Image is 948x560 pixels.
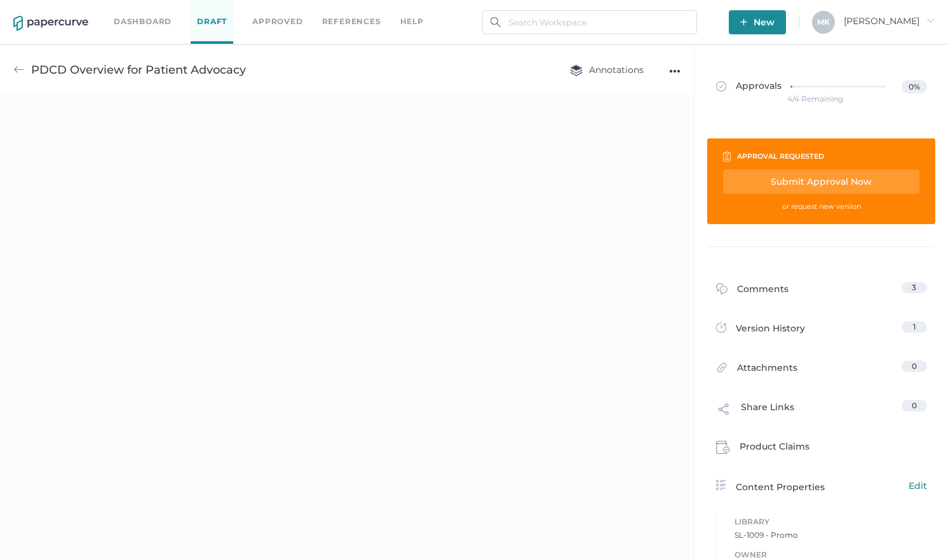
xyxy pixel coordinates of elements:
a: Attachments0 [716,361,927,380]
div: Attachments [716,361,797,380]
a: Version History1 [716,321,927,339]
img: content-properties-icon.34d20aed.svg [716,480,726,490]
div: approval requested [737,149,824,163]
img: attachments-icon.0dd0e375.svg [716,362,728,377]
a: Approvals0% [708,67,935,116]
span: SL-1009 - Promo [735,529,927,542]
img: search.bf03fe8b.svg [491,17,501,27]
input: Search Workspace [482,10,697,34]
div: help [400,15,424,29]
span: 0 [912,361,917,371]
button: New [729,10,786,34]
span: 1 [913,322,916,331]
a: Content PropertiesEdit [716,479,927,494]
img: plus-white.e19ec114.svg [740,18,747,25]
div: Comments [716,282,789,302]
div: Content Properties [716,479,927,494]
div: ●●● [669,62,681,80]
div: PDCD Overview for Patient Advocacy [31,58,246,82]
a: Approved [252,15,302,29]
a: Comments3 [716,282,927,302]
span: Edit [909,479,927,493]
img: comment-icon.4fbda5a2.svg [716,283,728,298]
div: Share Links [716,400,794,424]
img: papercurve-logo-colour.7244d18c.svg [13,16,88,31]
span: Approvals [716,80,782,94]
img: back-arrow-grey.72011ae3.svg [13,64,25,76]
span: M K [817,17,830,27]
span: Annotations [570,64,644,76]
button: Annotations [557,58,656,82]
span: 3 [912,283,916,292]
a: Dashboard [114,15,172,29]
span: New [740,10,775,34]
span: 0 [912,401,917,410]
div: Version History [716,321,805,339]
img: claims-icon.71597b81.svg [716,441,730,455]
img: approved-grey.341b8de9.svg [716,81,726,91]
img: clipboard-icon-white.67177333.svg [723,151,731,162]
a: Product Claims [716,439,927,458]
a: Share Links0 [716,400,927,424]
img: versions-icon.ee5af6b0.svg [716,323,726,335]
img: annotation-layers.cc6d0e6b.svg [570,64,583,76]
span: 0% [902,80,926,93]
div: Product Claims [716,439,809,458]
i: arrow_right [926,16,935,25]
img: share-link-icon.af96a55c.svg [716,401,731,420]
div: Submit Approval Now [723,170,919,194]
span: Library [735,515,927,529]
span: [PERSON_NAME] [844,15,935,27]
a: References [322,15,381,29]
div: or request new version [723,199,919,213]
